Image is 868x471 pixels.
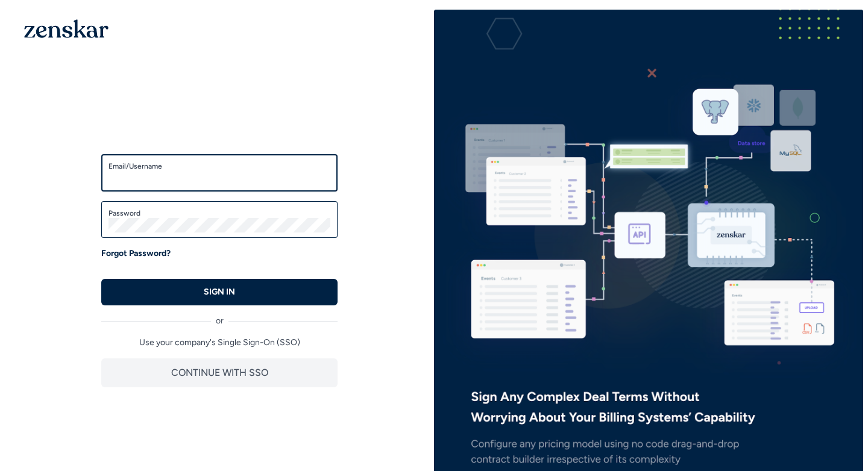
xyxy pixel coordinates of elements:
a: Forgot Password? [101,248,171,260]
p: SIGN IN [204,286,235,298]
p: Use your company's Single Sign-On (SSO) [101,337,338,349]
label: Email/Username [108,161,330,171]
div: or [101,305,338,327]
img: 1OGAJ2xQqyY4LXKgY66KYq0eOWRCkrZdAb3gUhuVAqdWPZE9SRJmCz+oDMSn4zDLXe31Ii730ItAGKgCKgCCgCikA4Av8PJUP... [24,19,108,38]
button: CONTINUE WITH SSO [101,358,338,387]
label: Password [108,208,330,218]
button: SIGN IN [101,279,338,305]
